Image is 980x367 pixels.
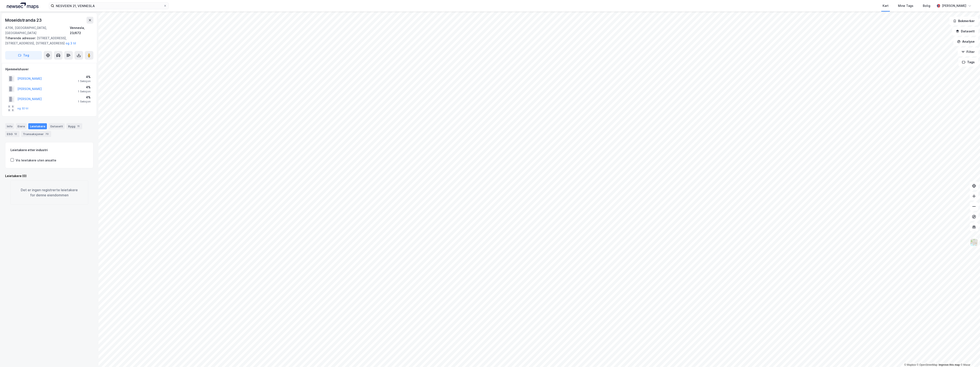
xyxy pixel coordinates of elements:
input: Søk på adresse, matrikkel, gårdeiere, leietakere eller personer [54,3,163,9]
div: 4% [78,95,91,100]
div: 1 Seksjon [78,80,91,83]
div: Vis leietakere uten ansatte [16,158,56,163]
img: logo.a4113a55bc3d86da70a041830d287a7e.svg [7,3,39,9]
div: Leietakere [28,123,47,129]
img: Z [970,238,978,247]
div: Kontrollprogram for chat [959,346,980,367]
div: Moseidstranda 23 [5,17,43,24]
div: Leietakere etter industri [10,147,88,153]
a: OpenStreetMap [917,363,938,366]
div: 1 Seksjon [78,100,91,103]
div: Bygg [66,123,82,129]
button: Filter [958,48,978,56]
div: 4706, [GEOGRAPHIC_DATA], [GEOGRAPHIC_DATA] [5,25,70,36]
div: 4% [78,74,91,80]
div: 70 [45,132,49,136]
div: Datasett [49,123,65,129]
a: Mapbox [904,363,916,366]
button: Bokmerker [949,17,978,25]
button: Analyse [953,37,978,46]
a: Improve this map [939,363,960,366]
div: Kart [883,3,889,8]
div: Info [5,123,14,129]
div: Leietakere (0) [5,173,93,179]
div: Transaksjoner [21,131,51,137]
div: Mine Tags [898,3,913,8]
div: 4% [78,85,91,90]
div: Eiere [16,123,27,129]
div: Det er ingen registrerte leietakere for denne eiendommen [10,180,88,205]
div: Vennesla, 23/672 [70,25,93,36]
div: 12 [13,132,18,136]
div: 11 [76,124,81,128]
iframe: Chat Widget [959,346,980,367]
span: Tilhørende adresser: [5,36,37,40]
button: Tag [5,51,42,60]
button: Tags [958,58,978,66]
div: Hjemmelshaver [5,67,93,72]
div: ESG [5,131,19,137]
div: 1 Seksjon [78,90,91,93]
div: [STREET_ADDRESS], [STREET_ADDRESS], [STREET_ADDRESS] [5,36,90,46]
button: Datasett [952,27,978,36]
div: [PERSON_NAME] [942,3,966,8]
div: Bolig [923,3,930,8]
